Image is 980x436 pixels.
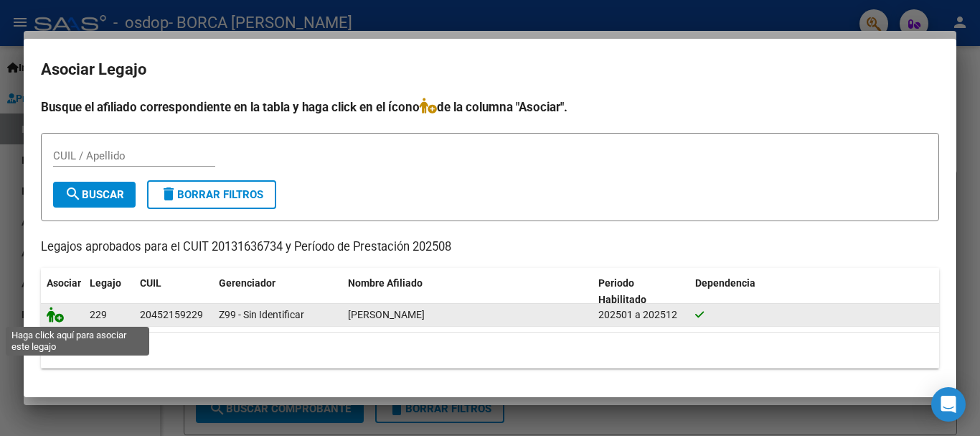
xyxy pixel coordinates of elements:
[593,268,689,315] datatable-header-cell: Periodo Habilitado
[219,309,304,320] span: Z99 - Sin Identificar
[41,98,939,116] h4: Busque el afiliado correspondiente en la tabla y haga click en el ícono de la columna "Asociar".
[689,268,940,315] datatable-header-cell: Dependencia
[140,307,203,323] div: 20452159229
[598,277,646,305] span: Periodo Habilitado
[342,268,593,315] datatable-header-cell: Nombre Afiliado
[41,238,939,256] p: Legajos aprobados para el CUIT 20131636734 y Período de Prestación 202508
[53,182,136,208] button: Buscar
[348,277,423,289] span: Nombre Afiliado
[90,277,121,289] span: Legajo
[160,185,177,203] mat-icon: delete
[65,185,82,203] mat-icon: search
[219,277,275,289] span: Gerenciador
[134,268,213,315] datatable-header-cell: CUIL
[931,387,966,422] div: Open Intercom Messenger
[90,309,107,320] span: 229
[84,268,134,315] datatable-header-cell: Legajo
[160,188,263,201] span: Borrar Filtros
[598,307,684,323] div: 202501 a 202512
[147,180,276,209] button: Borrar Filtros
[41,268,84,315] datatable-header-cell: Asociar
[140,277,161,289] span: CUIL
[41,56,939,83] h2: Asociar Legajo
[41,333,939,368] div: 1 registros
[348,309,425,320] span: LEGUIZAMON LISANDRO ELISEO
[47,277,81,289] span: Asociar
[695,277,755,289] span: Dependencia
[213,268,342,315] datatable-header-cell: Gerenciador
[65,188,124,201] span: Buscar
